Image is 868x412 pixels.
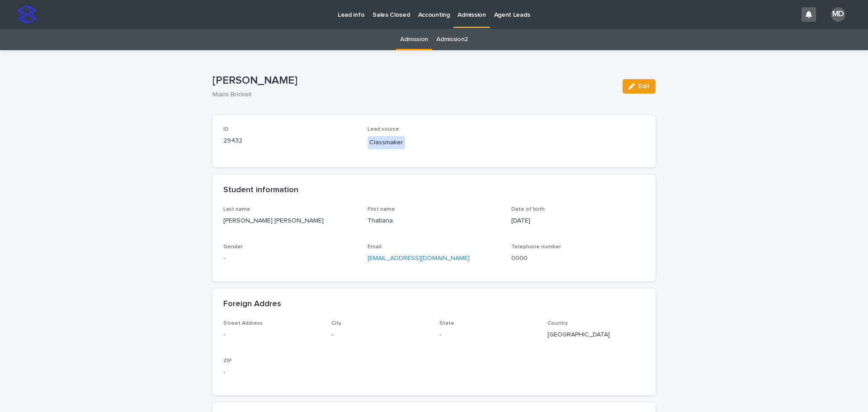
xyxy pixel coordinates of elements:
span: First name [368,207,395,212]
span: Date of birth [511,207,545,212]
a: Admission [400,29,428,50]
span: State [439,321,454,326]
a: [EMAIL_ADDRESS][DOMAIN_NAME] [368,255,470,261]
p: 29432 [223,136,357,146]
p: - [223,254,357,263]
span: ZIP [223,358,232,364]
a: Admission2 [436,29,468,50]
p: - [439,330,537,340]
span: Last name [223,207,250,212]
span: Country [547,321,568,326]
h2: Foreign Addres [223,299,281,309]
span: Lead source [368,127,399,132]
span: Gender [223,244,243,250]
div: Classmaker [368,136,405,149]
span: Email [368,244,382,250]
span: Street Address [223,321,263,326]
p: [PERSON_NAME] [PERSON_NAME] [223,216,357,226]
p: [GEOGRAPHIC_DATA] [547,330,645,340]
a: 0000 [511,255,528,261]
p: Thatiana [368,216,501,226]
button: Edit [623,79,656,94]
img: stacker-logo-s-only.png [18,5,36,24]
span: ID [223,127,229,132]
span: Edit [638,83,650,90]
p: Miami Brickell [212,91,612,99]
p: [PERSON_NAME] [212,74,615,87]
p: - [223,368,321,377]
span: Telephone number [511,244,561,250]
p: - [331,330,429,340]
p: [DATE] [511,216,645,226]
div: MD [831,7,845,22]
h2: Student information [223,185,298,195]
span: City [331,321,341,326]
p: - [223,330,321,340]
